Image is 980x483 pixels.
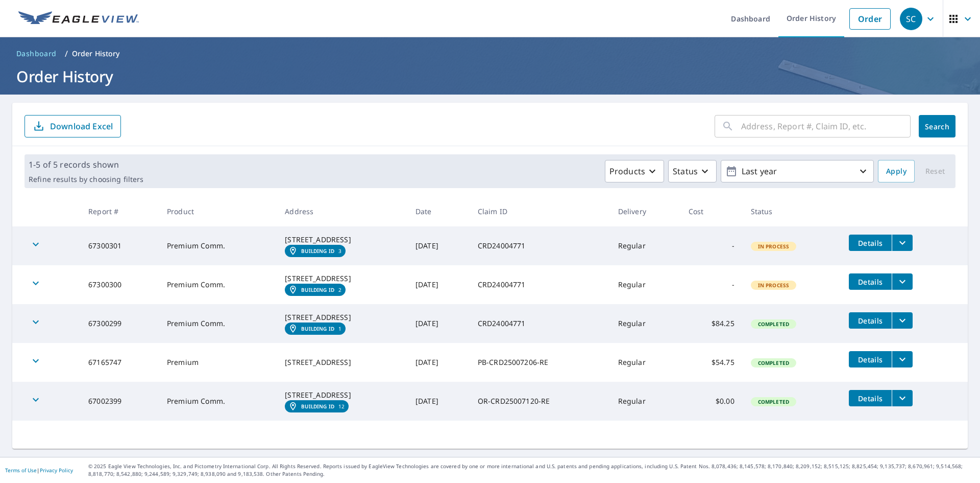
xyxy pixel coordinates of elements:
[609,165,645,177] p: Products
[849,351,892,367] button: detailsBtn-67165747
[159,196,277,226] th: Product
[721,160,874,182] button: Last year
[285,400,349,412] a: Building ID12
[80,304,159,343] td: 67300299
[5,467,73,473] p: |
[849,312,892,329] button: detailsBtn-67300299
[29,175,143,184] p: Refine results by choosing filters
[668,160,717,182] button: Status
[16,49,57,59] span: Dashboard
[470,304,610,343] td: CRD24004771
[12,45,61,62] a: Dashboard
[285,235,399,245] div: [STREET_ADDRESS]
[407,343,470,382] td: [DATE]
[470,196,610,226] th: Claim ID
[680,343,743,382] td: $54.75
[159,265,277,304] td: Premium Comm.
[159,343,277,382] td: Premium
[407,196,470,226] th: Date
[892,235,913,251] button: filesDropdownBtn-67300301
[470,226,610,265] td: CRD24004771
[285,245,346,257] a: Building ID3
[12,45,968,62] nav: breadcrumb
[610,196,680,226] th: Delivery
[892,390,913,406] button: filesDropdownBtn-67002399
[855,316,886,326] span: Details
[80,226,159,265] td: 67300301
[610,343,680,382] td: Regular
[12,66,968,87] h1: Order History
[610,265,680,304] td: Regular
[407,382,470,421] td: [DATE]
[878,160,915,182] button: Apply
[752,359,795,366] span: Completed
[285,390,399,400] div: [STREET_ADDRESS]
[470,382,610,421] td: OR-CRD25007120-RE
[680,265,743,304] td: -
[470,343,610,382] td: PB-CRD25007206-RE
[752,243,796,250] span: In Process
[285,312,399,323] div: [STREET_ADDRESS]
[855,277,886,287] span: Details
[680,196,743,226] th: Cost
[277,196,407,226] th: Address
[752,320,795,328] span: Completed
[24,115,121,137] button: Download Excel
[849,8,891,30] a: Order
[159,304,277,343] td: Premium Comm.
[849,273,892,290] button: detailsBtn-67300300
[743,196,841,226] th: Status
[680,226,743,265] td: -
[855,355,886,364] span: Details
[301,287,334,293] em: Building ID
[80,382,159,421] td: 67002399
[50,121,113,132] p: Download Excel
[5,467,37,474] a: Terms of Use
[470,265,610,304] td: CRD24004771
[886,165,906,178] span: Apply
[40,467,73,474] a: Privacy Policy
[680,382,743,421] td: $0.00
[900,8,922,30] div: SC
[927,122,947,131] span: Search
[301,326,334,332] em: Building ID
[285,323,346,335] a: Building ID1
[88,463,975,478] p: © 2025 Eagle View Technologies, Inc. and Pictometry International Corp. All Rights Reserved. Repo...
[610,304,680,343] td: Regular
[407,304,470,343] td: [DATE]
[919,115,955,137] button: Search
[407,226,470,265] td: [DATE]
[65,48,68,60] li: /
[680,304,743,343] td: $84.25
[407,265,470,304] td: [DATE]
[673,165,698,177] p: Status
[29,158,143,171] p: 1-5 of 5 records shown
[892,351,913,367] button: filesDropdownBtn-67165747
[892,273,913,290] button: filesDropdownBtn-67300300
[301,248,334,254] em: Building ID
[752,398,795,405] span: Completed
[301,403,334,409] em: Building ID
[892,312,913,329] button: filesDropdownBtn-67300299
[738,163,857,180] p: Last year
[18,11,139,27] img: EV Logo
[80,265,159,304] td: 67300300
[159,382,277,421] td: Premium Comm.
[855,394,886,403] span: Details
[849,235,892,251] button: detailsBtn-67300301
[849,390,892,406] button: detailsBtn-67002399
[610,382,680,421] td: Regular
[285,273,399,284] div: [STREET_ADDRESS]
[285,357,399,367] div: [STREET_ADDRESS]
[605,160,664,182] button: Products
[741,112,911,141] input: Address, Report #, Claim ID, etc.
[285,284,346,296] a: Building ID2
[80,343,159,382] td: 67165747
[752,282,796,289] span: In Process
[72,49,120,59] p: Order History
[855,238,886,248] span: Details
[610,226,680,265] td: Regular
[159,226,277,265] td: Premium Comm.
[80,196,159,226] th: Report #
